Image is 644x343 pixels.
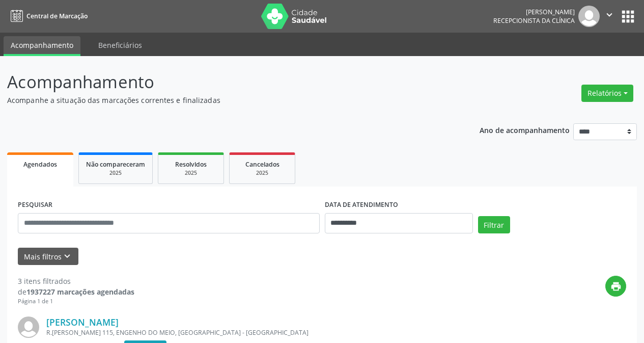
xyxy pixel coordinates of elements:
span: Resolvidos [175,160,207,169]
label: PESQUISAR [18,197,52,213]
button: print [605,276,626,297]
img: img [578,6,600,27]
i: keyboard_arrow_down [62,251,73,262]
i: print [610,281,622,292]
span: Recepcionista da clínica [493,16,575,25]
p: Ano de acompanhamento [480,123,570,136]
img: img [18,316,39,338]
button: Mais filtroskeyboard_arrow_down [18,248,78,266]
button: Relatórios [581,85,633,102]
span: Não compareceram [86,160,145,169]
a: [PERSON_NAME] [46,316,119,328]
a: Central de Marcação [7,8,88,24]
div: 2025 [165,169,216,177]
a: Beneficiários [91,36,149,54]
span: Central de Marcação [26,12,88,20]
div: 2025 [86,169,145,177]
a: Acompanhamento [4,36,80,56]
div: de [18,286,134,297]
button: apps [619,8,637,25]
span: Cancelados [245,160,279,169]
p: Acompanhe a situação das marcações correntes e finalizadas [7,95,448,105]
strong: 1937227 marcações agendadas [26,287,134,297]
div: 3 itens filtrados [18,276,134,286]
div: Página 1 de 1 [18,297,134,306]
label: DATA DE ATENDIMENTO [325,197,398,213]
div: [PERSON_NAME] [493,8,575,16]
span: Agendados [23,160,57,169]
i:  [604,9,615,20]
div: 2025 [237,169,288,177]
button:  [600,6,619,27]
div: R.[PERSON_NAME] 115, ENGENHO DO MEIO, [GEOGRAPHIC_DATA] - [GEOGRAPHIC_DATA] [46,328,473,337]
p: Acompanhamento [7,69,448,95]
button: Filtrar [478,216,510,233]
